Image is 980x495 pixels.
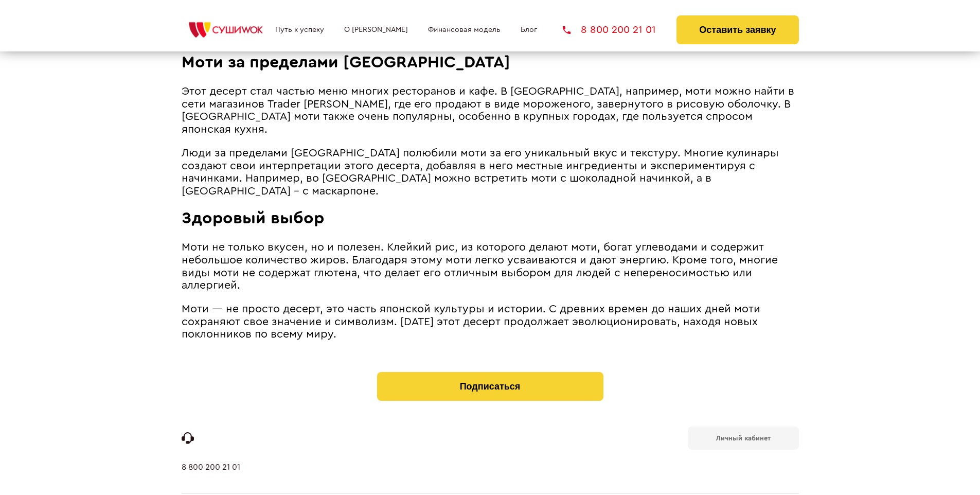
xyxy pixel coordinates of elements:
button: Подписаться [377,372,603,401]
a: О [PERSON_NAME] [344,26,408,34]
span: Моти ― не просто десерт, это часть японской культуры и истории. С древних времен до наших дней мо... [182,304,760,340]
a: 8 800 200 21 01 [563,25,656,35]
span: Моти за пределами [GEOGRAPHIC_DATA] [182,54,510,70]
button: Оставить заявку [676,15,798,44]
span: Здоровый выбор [182,210,324,226]
span: 8 800 200 21 01 [581,25,656,35]
b: Личный кабинет [716,435,771,441]
a: Личный кабинет [688,427,799,450]
span: Люди за пределами [GEOGRAPHIC_DATA] полюбили моти за его уникальный вкус и текстуру. Многие кулин... [182,148,779,197]
a: Блог [521,26,537,34]
a: Финансовая модель [428,26,501,34]
a: Путь к успеху [275,26,324,34]
span: Моти не только вкусен, но и полезен. Клейкий рис, из которого делают моти, богат углеводами и сод... [182,242,778,291]
a: 8 800 200 21 01 [182,463,240,493]
span: Этот десерт стал частью меню многих ресторанов и кафе. В [GEOGRAPHIC_DATA], например, моти можно ... [182,86,794,135]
